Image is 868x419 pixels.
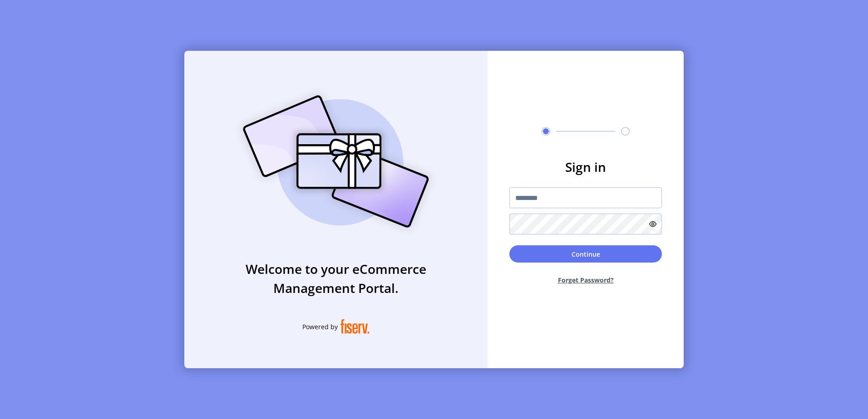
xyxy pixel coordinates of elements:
[302,322,338,331] span: Powered by
[509,268,662,292] button: Forget Password?
[509,157,662,176] h3: Sign in
[509,245,662,263] button: Continue
[229,85,443,238] img: card_Illustration.svg
[184,259,488,297] h3: Welcome to your eCommerce Management Portal.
